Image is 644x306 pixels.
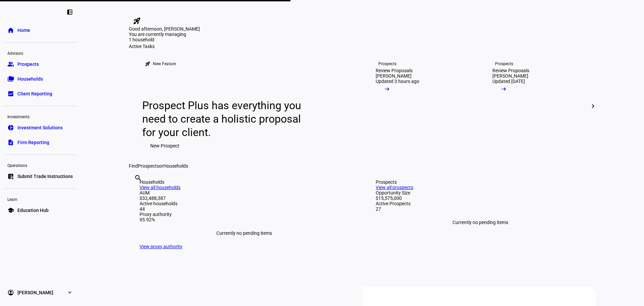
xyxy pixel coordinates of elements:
[4,160,76,170] div: Operations
[376,206,585,212] div: 27
[492,73,528,79] div: [PERSON_NAME]
[17,289,53,296] span: [PERSON_NAME]
[133,17,141,25] mat-icon: rocket_launch
[66,9,73,15] eth-mat-symbol: left_panel_close
[129,26,596,32] div: Good afternoon, [PERSON_NAME]
[129,163,596,169] div: Find or
[4,57,76,71] a: groupProspects
[495,61,513,67] div: Prospects
[134,183,136,191] input: Enter name of prospect or household
[140,212,349,217] div: Proxy authority
[4,48,76,57] div: Advisors
[140,179,349,185] div: Households
[17,61,39,68] span: Prospects
[17,207,49,214] span: Education Hub
[7,76,14,82] eth-mat-symbol: folder_copy
[492,68,529,73] div: Review Proposals
[376,212,585,233] div: Currently no pending items
[7,90,14,97] eth-mat-symbol: bid_landscape
[376,179,585,185] div: Prospects
[17,76,43,82] span: Households
[384,86,390,92] mat-icon: arrow_right_alt
[376,68,413,73] div: Review Proposals
[150,139,179,152] span: New Prospect
[376,195,585,201] div: $15,575,000
[500,86,507,92] mat-icon: arrow_right_alt
[17,27,30,34] span: Home
[4,24,76,37] a: homeHome
[140,222,349,244] div: Currently no pending items
[4,72,76,86] a: folder_copyHouseholds
[4,121,76,134] a: pie_chartInvestment Solutions
[140,185,180,190] a: View all households
[4,194,76,204] div: Learn
[138,163,159,169] span: Prospects
[134,174,142,182] mat-icon: search
[163,163,188,169] span: Households
[129,37,196,44] div: 1 household
[140,195,349,201] div: $32,488,387
[140,206,349,212] div: 44
[376,190,585,195] div: Opportunity Size
[17,173,73,180] span: Submit Trade Instructions
[140,244,182,249] a: View proxy authority
[142,99,308,139] div: Prospect Plus has everything you need to create a holistic proposal for your client.
[492,79,525,84] div: Updated [DATE]
[66,289,73,296] eth-mat-symbol: expand_more
[4,112,76,121] div: Investments
[7,289,14,296] eth-mat-symbol: account_circle
[376,73,412,79] div: [PERSON_NAME]
[7,27,14,34] eth-mat-symbol: home
[142,139,187,152] button: New Prospect
[129,32,186,37] span: You are currently managing
[7,173,14,180] eth-mat-symbol: list_alt_add
[17,124,63,131] span: Investment Solutions
[17,90,52,97] span: Client Reporting
[145,61,150,67] mat-icon: rocket_launch
[376,201,585,206] div: Active Prospects
[7,139,14,146] eth-mat-symbol: description
[140,201,349,206] div: Active households
[482,49,593,163] a: ProspectsReview Proposals[PERSON_NAME]Updated [DATE]
[17,139,49,146] span: Firm Reporting
[4,136,76,149] a: descriptionFirm Reporting
[153,61,176,67] div: New Feature
[140,217,349,222] div: 95.92%
[365,49,476,163] a: ProspectsReview Proposals[PERSON_NAME]Updated 3 hours ago
[7,61,14,68] eth-mat-symbol: group
[376,79,419,84] div: Updated 3 hours ago
[7,207,14,214] eth-mat-symbol: school
[140,190,349,195] div: AUM
[7,124,14,131] eth-mat-symbol: pie_chart
[4,87,76,100] a: bid_landscapeClient Reporting
[376,185,413,190] a: View all prospects
[129,44,596,49] div: Active Tasks
[378,61,396,67] div: Prospects
[589,102,597,110] mat-icon: chevron_right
